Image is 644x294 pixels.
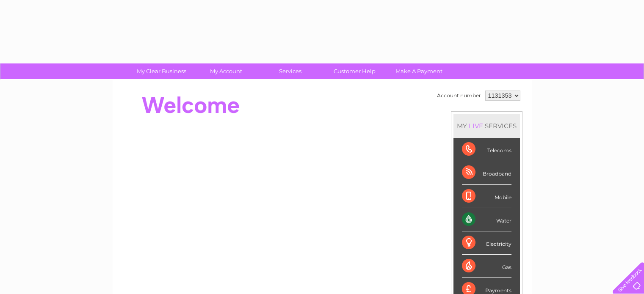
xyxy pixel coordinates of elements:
div: Water [462,208,511,231]
a: Make A Payment [384,63,454,79]
div: Electricity [462,231,511,255]
div: LIVE [467,122,485,130]
div: Mobile [462,185,511,208]
div: Gas [462,255,511,278]
div: Broadband [462,161,511,184]
a: My Account [191,63,261,79]
a: My Clear Business [127,63,196,79]
a: Customer Help [320,63,390,79]
a: Services [255,63,325,79]
td: Account number [435,88,483,103]
div: Telecoms [462,138,511,161]
div: MY SERVICES [453,114,520,138]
